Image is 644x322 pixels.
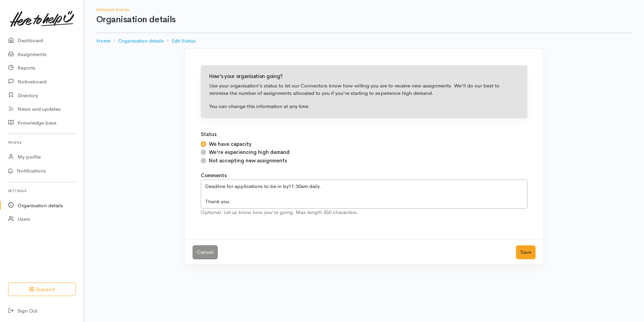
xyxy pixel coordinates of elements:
[209,74,519,79] h4: How's your organisation going?
[96,15,632,25] h1: Organisation details
[201,209,527,216] div: Optional. Let us know how you're going. Max length 350 characters.
[209,82,519,97] p: Use your organisation's status to let our Connectors know how willing you are to receive new assi...
[118,37,164,45] a: Organisation details
[96,8,632,12] h6: Provider Portal
[172,37,196,45] a: Edit Status
[96,33,632,49] nav: breadcrumb
[201,131,217,138] label: Status
[209,103,519,110] p: You can change this information at any time.
[209,149,290,156] label: We're experiencing high demand
[516,245,536,259] button: Save
[209,140,252,148] label: We have capacity
[201,172,227,180] label: Comments
[96,37,110,45] a: Home
[193,245,218,259] a: Cancel
[8,186,76,195] h6: Settings
[8,138,76,147] h6: Profile
[201,180,527,209] textarea: Deadline for applications to be in by11:30am daily. Thank you.
[209,157,287,165] label: Not accepting new assignments
[8,283,76,296] button: Support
